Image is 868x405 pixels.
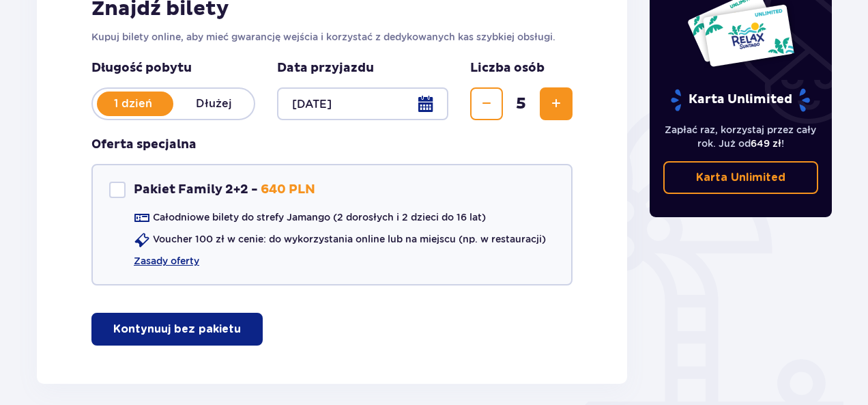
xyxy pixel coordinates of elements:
button: Zwiększ [540,87,573,120]
p: Voucher 100 zł w cenie: do wykorzystania online lub na miejscu (np. w restauracji) [153,232,546,246]
a: Karta Unlimited [663,161,819,194]
p: 640 PLN [261,182,315,198]
span: 649 zł [751,138,781,149]
p: Data przyjazdu [277,60,374,76]
button: Zmniejsz [470,87,503,120]
p: Kupuj bilety online, aby mieć gwarancję wejścia i korzystać z dedykowanych kas szybkiej obsługi. [91,30,573,44]
p: Pakiet Family 2+2 - [134,182,258,198]
span: 5 [506,94,537,114]
p: Karta Unlimited [669,88,811,112]
p: Dłużej [173,96,254,111]
a: Zasady oferty [134,254,199,268]
button: Kontynuuj bez pakietu [91,313,263,346]
p: Liczba osób [470,60,545,76]
h3: Oferta specjalna [91,137,197,153]
p: Kontynuuj bez pakietu [113,322,241,337]
p: 1 dzień [93,96,173,111]
p: Karta Unlimited [696,170,785,185]
p: Długość pobytu [91,60,255,76]
p: Zapłać raz, korzystaj przez cały rok. Już od ! [663,123,819,150]
p: Całodniowe bilety do strefy Jamango (2 dorosłych i 2 dzieci do 16 lat) [153,210,486,224]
